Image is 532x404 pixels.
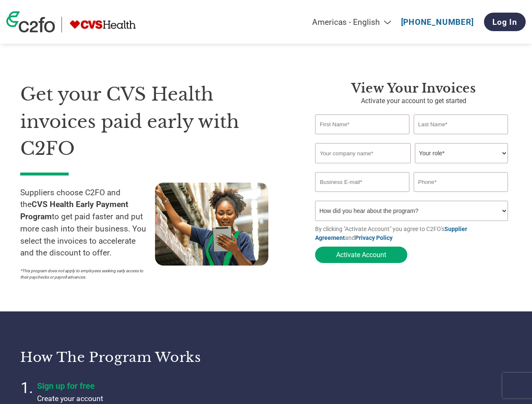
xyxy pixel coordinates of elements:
h3: View Your Invoices [315,81,512,96]
img: supply chain worker [155,183,268,266]
a: [PHONE_NUMBER] [401,17,474,27]
input: Your company name* [315,143,411,163]
p: Suppliers choose C2FO and the to get paid faster and put more cash into their business. You selec... [20,187,155,260]
img: CVS Health [68,17,138,32]
select: Title/Role [415,143,508,163]
div: Invalid first name or first name is too long [315,135,409,140]
p: Activate your account to get started [315,96,512,106]
p: *This program does not apply to employees seeking early access to their paychecks or payroll adva... [20,268,147,280]
a: Log In [484,13,526,31]
div: Inavlid Email Address [315,193,409,197]
input: First Name* [315,114,409,134]
input: Invalid Email format [315,172,409,192]
div: Invalid company name or company name is too long [315,164,508,169]
button: Activate Account [315,247,407,263]
img: c2fo logo [6,11,55,32]
div: Inavlid Phone Number [414,193,508,197]
a: Privacy Policy [355,234,393,241]
p: By clicking "Activate Account" you agree to C2FO's and [315,225,512,242]
h4: Sign up for free [37,381,248,391]
h1: Get your CVS Health invoices paid early with C2FO [20,81,290,162]
p: Create your account [37,393,248,404]
h3: How the program works [20,349,256,366]
div: Invalid last name or last name is too long [414,135,508,140]
input: Phone* [414,172,508,192]
strong: CVS Health Early Payment Program [20,199,128,221]
input: Last Name* [414,114,508,134]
